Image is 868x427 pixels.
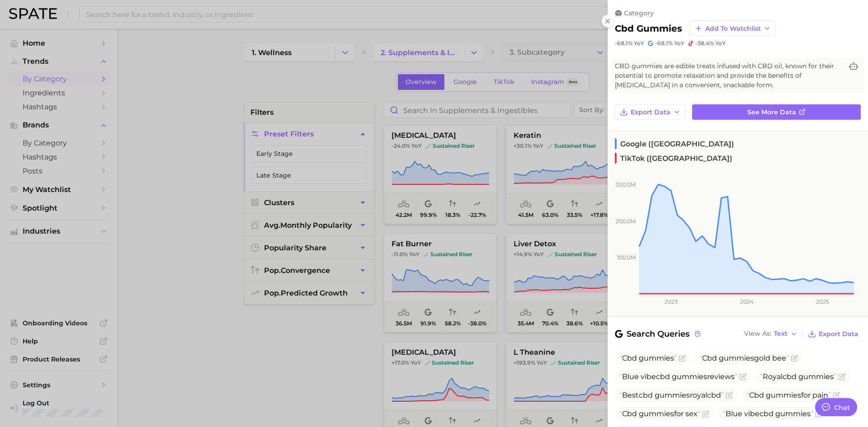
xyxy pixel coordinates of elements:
[639,409,674,418] span: gummies
[615,153,732,164] span: TikTok ([GEOGRAPHIC_DATA])
[665,298,678,305] tspan: 2023
[774,331,788,336] span: Text
[679,355,686,362] button: Flag as miscategorized or irrelevant
[615,40,632,47] span: -68.1%
[655,391,690,399] span: gummies
[702,410,709,418] button: Flag as miscategorized or irrelevant
[806,328,861,340] button: Export Data
[833,392,840,399] button: Flag as miscategorized or irrelevant
[838,373,845,380] button: Flag as miscategorized or irrelevant
[760,372,836,381] span: Royal
[639,391,653,399] span: cbd
[615,328,702,340] span: Search Queries
[719,354,754,362] span: gummies
[622,354,637,362] span: Cbd
[631,108,670,116] span: Export Data
[699,354,789,362] span: gold bee
[791,355,798,362] button: Flag as miscategorized or irrelevant
[723,409,813,418] span: Blue vibe
[742,328,800,340] button: View AsText
[766,391,801,399] span: gummies
[707,391,721,399] span: cbd
[798,372,834,381] span: gummies
[622,409,637,418] span: Cbd
[639,354,674,362] span: gummies
[624,9,654,17] span: category
[619,409,700,418] span: for sex
[695,40,714,47] span: -38.4%
[715,40,726,47] span: YoY
[615,104,685,120] button: Export Data
[672,372,707,381] span: gummies
[819,330,859,338] span: Export Data
[746,391,831,399] span: for pain
[615,138,734,149] span: Google ([GEOGRAPHIC_DATA])
[702,354,717,362] span: Cbd
[705,25,761,33] span: Add to Watchlist
[747,108,796,116] span: See more data
[689,21,776,36] button: Add to Watchlist
[655,40,673,47] span: -68.1%
[783,372,797,381] span: cbd
[775,409,811,418] span: gummies
[634,40,644,47] span: YoY
[726,392,733,399] button: Flag as miscategorized or irrelevant
[739,373,746,380] button: Flag as miscategorized or irrelevant
[615,61,843,90] span: CBD gummies are edible treats infused with CBD oil, known for their potential to promote relaxati...
[744,331,771,336] span: View As
[619,391,724,399] span: Best royal
[740,298,754,305] tspan: 2024
[692,104,861,120] a: See more data
[759,409,774,418] span: cbd
[615,23,682,34] h2: cbd gummies
[816,298,829,305] tspan: 2025
[749,391,764,399] span: Cbd
[656,372,670,381] span: cbd
[619,372,737,381] span: Blue vibe reviews
[674,40,684,47] span: YoY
